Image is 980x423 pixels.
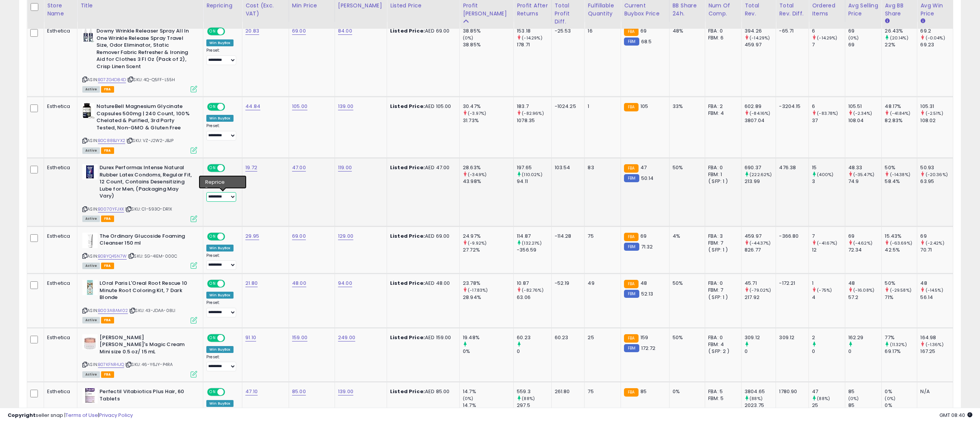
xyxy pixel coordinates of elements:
div: Esthetica [47,28,71,34]
div: 50% [673,164,699,171]
div: 56.14 [920,294,953,301]
span: | SKU: SG-4IEM-000C [128,253,177,259]
a: 69.00 [292,232,306,240]
img: 41SyAdWstNL._SL40_.jpg [82,280,98,295]
div: Total Rev. [745,2,773,18]
b: LOral Paris L'Oreal Root Rescue 10 Minute Root Coloring Kit, 7 Dark Blonde [100,280,193,303]
span: ON [208,104,217,110]
a: 249.00 [338,334,355,341]
div: 83 [588,164,615,171]
div: 30.47% [463,103,513,110]
small: (132.21%) [522,240,541,246]
div: ASIN: [82,280,197,322]
a: 159.00 [292,334,307,341]
div: AED 159.00 [390,334,454,341]
span: OFF [224,104,236,110]
div: 28.94% [463,294,513,301]
b: Listed Price: [390,103,425,110]
a: Privacy Policy [99,412,133,419]
div: Fulfillable Quantity [588,2,617,18]
small: (-2.34%) [853,110,872,116]
div: 63.95 [920,178,953,185]
div: 7 [812,233,844,240]
a: 94.00 [338,279,352,287]
div: 69 [920,233,953,240]
div: Profit [PERSON_NAME] [463,2,510,18]
a: Terms of Use [65,412,98,419]
div: 50% [885,164,917,171]
span: OFF [224,233,236,240]
div: 26.43% [885,28,917,34]
div: -172.21 [779,280,803,287]
b: [PERSON_NAME] [PERSON_NAME]'s Magic Cream Mini size 0.5 oz/ 15 mL [100,334,193,358]
div: 42.5% [885,247,917,253]
div: Preset: [206,185,236,202]
div: [PERSON_NAME] [338,2,384,10]
span: | SKU: 4Q-Q5FF-L55H [127,77,175,83]
span: 48 [640,279,647,287]
div: 309.12 [779,334,803,341]
div: Win BuyBox [206,245,234,252]
div: -1024.25 [555,103,579,110]
div: 74.9 [848,178,882,185]
div: AED 105.00 [390,103,454,110]
div: 10.87 [517,280,551,287]
div: 826.77 [745,247,776,253]
a: 20.83 [245,27,259,35]
div: 162.29 [848,334,882,341]
small: FBA [624,334,638,343]
span: | SKU: 43-JDAA-08LI [129,307,175,314]
span: OFF [224,335,236,341]
small: (11.32%) [890,341,907,348]
div: FBA: 3 [708,233,735,240]
span: | SKU: VZ-J2W2-JBJP [126,137,173,144]
small: (-14.5%) [926,287,943,293]
small: FBA [624,103,638,111]
small: (0%) [463,35,474,41]
span: FBA [101,317,114,323]
div: 15 [812,164,844,171]
div: 48 [920,280,953,287]
div: Cost (Exc. VAT) [245,2,286,18]
small: (-84.16%) [750,110,770,116]
span: FBA [101,216,114,222]
img: 412d-2gw95L._SL40_.jpg [82,28,95,43]
a: 29.95 [245,232,259,240]
small: (-14.29%) [817,35,837,41]
div: 6 [812,28,844,34]
b: Durex Performax Intense Natural Rubber Latex Condoms, Regular Fit, 12 Count, Contains Desensitizi... [100,164,193,202]
div: Num of Comp. [708,2,738,18]
a: 85.00 [292,388,306,395]
small: FBA [624,164,638,173]
a: B0070YFJKK [98,206,124,212]
div: 50% [673,280,699,287]
small: (-79.02%) [750,287,771,293]
div: 476.38 [779,164,803,171]
small: Avg Win Price. [920,18,925,24]
div: 63.06 [517,294,551,301]
span: All listings currently available for purchase on Amazon [82,86,100,93]
div: 48% [673,28,699,34]
div: 28.63% [463,164,513,171]
div: Profit After Returns [517,2,548,18]
span: OFF [224,28,236,35]
div: 48.33 [848,164,882,171]
a: 44.84 [245,103,260,110]
div: FBA: 0 [708,28,735,34]
small: (-3.97%) [468,110,486,116]
div: AED 47.00 [390,164,454,171]
b: Downy Wrinkle Releaser Spray All In One Wrinkle Release Spray Travel Size, Odor Eliminator, Stati... [96,28,189,72]
span: ON [208,165,217,171]
div: 15.43% [885,233,917,240]
div: -356.59 [517,247,551,253]
small: (-29.58%) [890,287,911,293]
small: (400%) [817,171,833,178]
small: (-83.78%) [817,110,838,116]
div: Preset: [206,300,236,317]
small: (-41.67%) [817,240,837,246]
div: 108.04 [848,117,882,124]
img: 3106ivZzc-L._SL40_.jpg [82,334,98,350]
div: 22% [885,41,917,48]
div: Esthetica [47,280,71,287]
b: Listed Price: [390,279,425,287]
